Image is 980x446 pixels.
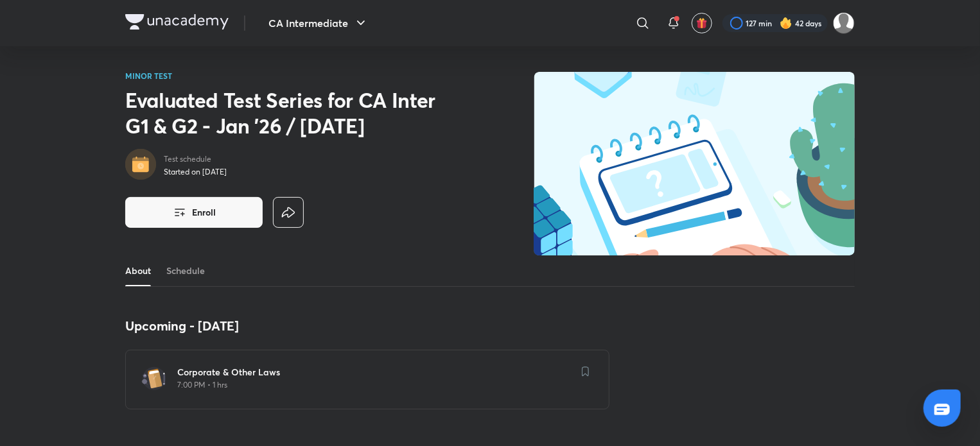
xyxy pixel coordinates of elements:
[164,167,227,177] p: Started on [DATE]
[141,366,167,391] img: test
[125,255,151,286] a: About
[125,72,454,80] p: MINOR TEST
[125,318,609,334] h4: Upcoming - [DATE]
[692,13,712,33] button: avatar
[125,197,263,228] button: Enroll
[833,12,855,34] img: siddhant soni
[166,255,205,286] a: Schedule
[125,87,454,139] h2: Evaluated Test Series for CA Inter G1 & G2 - Jan '26 / [DATE]
[125,14,229,30] img: Company Logo
[780,17,792,30] img: streak
[177,380,573,390] p: 7:00 PM • 1 hrs
[582,366,590,377] img: save
[164,154,227,164] p: Test schedule
[696,17,708,29] img: avatar
[177,366,573,379] h6: Corporate & Other Laws
[125,14,229,33] a: Company Logo
[192,206,216,219] span: Enroll
[261,10,376,36] button: CA Intermediate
